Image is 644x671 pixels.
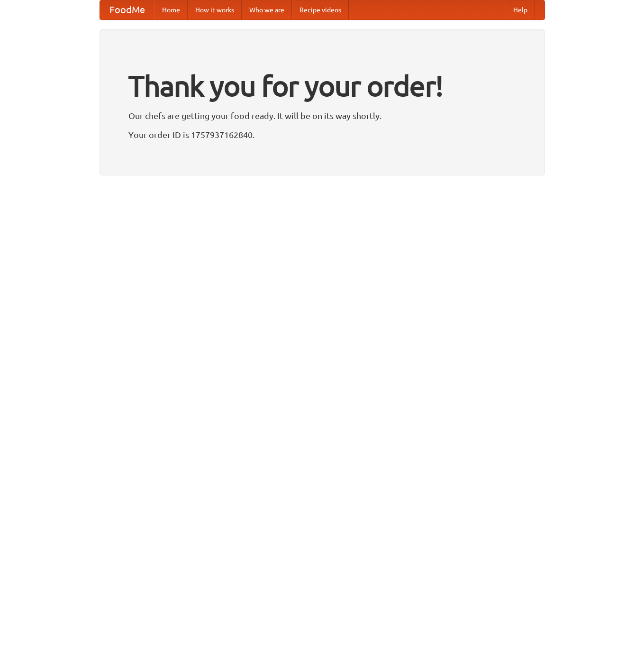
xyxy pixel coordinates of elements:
a: Recipe videos [292,0,349,19]
a: FoodMe [100,0,154,19]
p: Our chefs are getting your food ready. It will be on its way shortly. [128,109,516,123]
a: Who we are [242,0,292,19]
a: Home [154,0,188,19]
a: Help [506,0,535,19]
h1: Thank you for your order! [128,63,516,109]
p: Your order ID is 1757937162840. [128,128,516,142]
a: How it works [188,0,242,19]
